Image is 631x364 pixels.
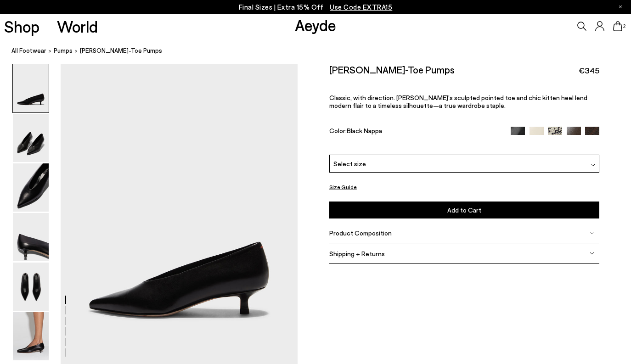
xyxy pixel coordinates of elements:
img: svg%3E [590,230,594,235]
a: Pumps [54,46,73,56]
span: Navigate to /collections/ss25-final-sizes [330,3,392,11]
a: Shop [4,18,39,34]
a: All Footwear [11,46,46,56]
span: Select size [333,159,366,168]
span: Product Composition [329,229,392,237]
img: Clara Pointed-Toe Pumps - Image 1 [13,64,49,112]
img: svg%3E [591,163,595,168]
h2: [PERSON_NAME]-Toe Pumps [329,64,455,75]
span: Pumps [54,47,73,54]
span: [PERSON_NAME]-Toe Pumps [80,46,162,56]
p: Classic, with direction. [PERSON_NAME]’s sculpted pointed toe and chic kitten heel lend modern fl... [329,94,600,109]
img: Clara Pointed-Toe Pumps - Image 3 [13,163,49,212]
span: €345 [579,65,599,76]
img: Clara Pointed-Toe Pumps - Image 2 [13,114,49,162]
button: Size Guide [329,181,357,193]
img: Clara Pointed-Toe Pumps - Image 5 [13,263,49,311]
span: Black Nappa [347,127,382,134]
span: Add to Cart [447,206,481,214]
nav: breadcrumb [11,39,631,64]
img: Clara Pointed-Toe Pumps - Image 4 [13,213,49,261]
span: Shipping + Returns [329,250,385,258]
a: Aeyde [295,15,336,34]
button: Add to Cart [329,202,600,218]
p: Final Sizes | Extra 15% Off [239,1,393,13]
a: 2 [613,21,622,31]
div: Color: [329,127,502,137]
a: World [57,18,98,34]
span: 2 [622,24,627,29]
img: svg%3E [590,251,594,256]
img: Clara Pointed-Toe Pumps - Image 6 [13,312,49,360]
